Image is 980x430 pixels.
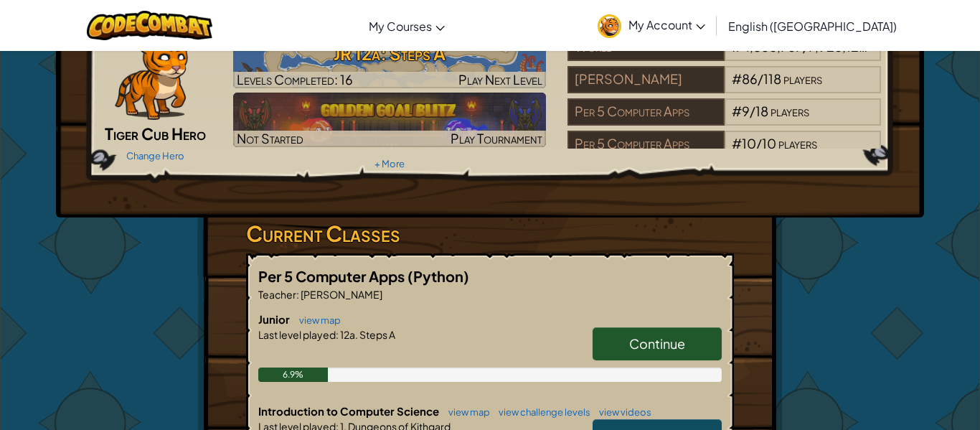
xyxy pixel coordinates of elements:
span: Last level played [258,328,336,341]
a: + More [374,158,405,169]
a: Play Next Level [233,34,547,88]
span: players [783,70,822,87]
span: / [756,135,762,151]
span: : [336,328,339,341]
span: Per 5 Computer Apps [258,267,407,285]
a: view videos [592,406,651,418]
span: My Account [628,17,705,32]
span: 9 [742,103,750,119]
span: Introduction to Computer Science [258,404,441,418]
span: Tiger Cub Hero [105,123,206,144]
div: Per 5 Computer Apps [567,98,724,126]
span: Continue [629,335,685,352]
span: 10 [762,135,776,151]
span: Not Started [237,130,303,146]
span: Teacher [258,288,296,301]
img: avatar [598,14,621,38]
span: / [750,103,755,119]
a: Not StartedPlay Tournament [233,93,547,147]
img: CodeCombat logo [87,11,212,40]
span: 18 [755,103,768,119]
span: Junior [258,312,292,326]
span: 10 [742,135,756,151]
span: # [732,70,742,87]
span: (Python) [407,267,469,285]
span: Steps A [358,328,395,341]
a: view map [292,314,341,326]
span: 118 [763,70,781,87]
span: My Courses [369,19,432,34]
a: view map [441,406,490,418]
span: English ([GEOGRAPHIC_DATA]) [728,19,897,34]
span: / [758,70,763,87]
span: 12a. [339,328,358,341]
a: view challenge levels [491,406,590,418]
span: players [771,103,809,119]
h3: JR 12a: Steps A [233,37,547,70]
span: Levels Completed: 16 [237,71,353,88]
a: My Account [590,3,712,48]
span: Play Next Level [458,71,542,88]
span: 86 [742,70,758,87]
div: [PERSON_NAME] [567,66,724,93]
span: players [778,135,817,151]
a: Per 5 Computer Apps#9/18players [567,112,881,128]
img: Tiger%20Cub_PaperDoll.png [115,34,189,120]
div: Per 5 Computer Apps [567,131,724,158]
span: Play Tournament [451,130,542,146]
a: World#4,665,737/7,925,123players [567,47,881,64]
a: Change Hero [126,150,184,162]
a: My Courses [362,6,452,45]
span: [PERSON_NAME] [299,288,382,301]
span: # [732,103,742,119]
div: 6.9% [258,368,328,382]
h3: Current Classes [246,218,734,250]
img: Golden Goal [233,93,547,147]
a: English ([GEOGRAPHIC_DATA]) [721,6,904,45]
span: : [296,288,299,301]
a: Per 5 Computer Apps#10/10players [567,144,881,161]
span: # [732,135,742,151]
a: [PERSON_NAME]#86/118players [567,80,881,96]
